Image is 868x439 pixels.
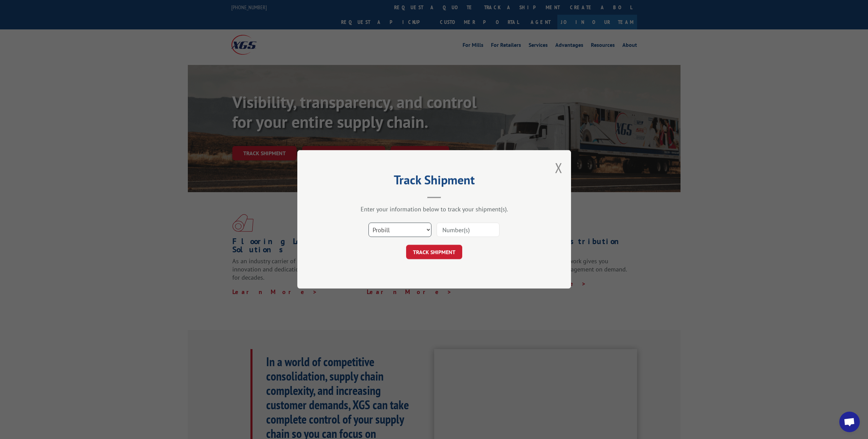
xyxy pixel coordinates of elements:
a: Open chat [839,412,860,432]
button: TRACK SHIPMENT [406,245,462,260]
div: Enter your information below to track your shipment(s). [332,205,537,213]
input: Number(s) [437,223,500,237]
button: Close modal [555,159,562,177]
h2: Track Shipment [332,175,537,188]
